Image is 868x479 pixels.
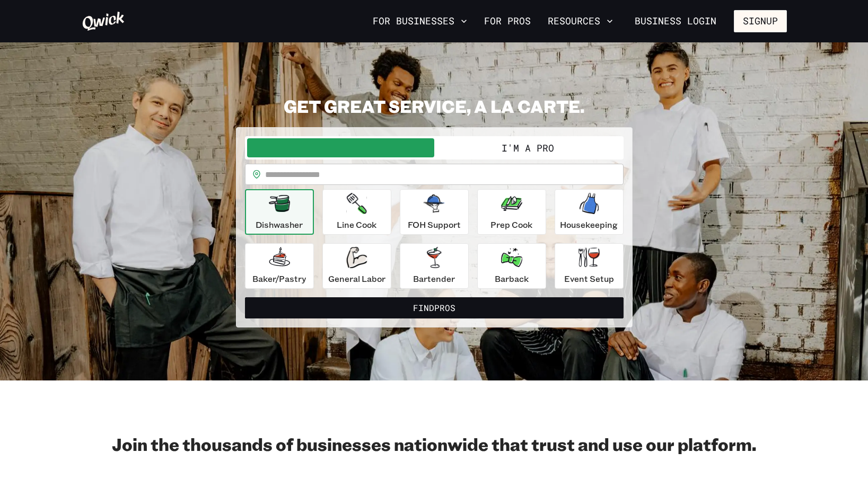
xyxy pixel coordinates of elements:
p: Barback [495,272,529,285]
button: FindPros [245,297,624,318]
p: Line Cook [337,218,376,231]
p: Bartender [413,272,455,285]
button: Bartender [400,243,469,289]
p: Housekeeping [560,218,618,231]
h2: Join the thousands of businesses nationwide that trust and use our platform. [82,433,787,455]
button: Baker/Pastry [245,243,314,289]
a: Business Login [626,10,725,32]
p: Event Setup [564,272,614,285]
button: I'm a Business [247,138,434,157]
button: Signup [734,10,787,32]
button: General Labor [322,243,391,289]
p: Baker/Pastry [252,272,306,285]
h2: GET GREAT SERVICE, A LA CARTE. [236,95,633,117]
button: Housekeeping [555,189,624,235]
p: Prep Cook [490,218,532,231]
p: FOH Support [408,218,461,231]
button: Dishwasher [245,189,314,235]
p: General Labor [328,272,385,285]
button: Barback [477,243,546,289]
button: FOH Support [400,189,469,235]
button: Prep Cook [477,189,546,235]
button: Line Cook [322,189,391,235]
button: Event Setup [555,243,624,289]
button: I'm a Pro [434,138,621,157]
p: Dishwasher [256,218,303,231]
button: For Businesses [369,12,471,30]
button: Resources [543,12,617,30]
a: For Pros [480,12,535,30]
